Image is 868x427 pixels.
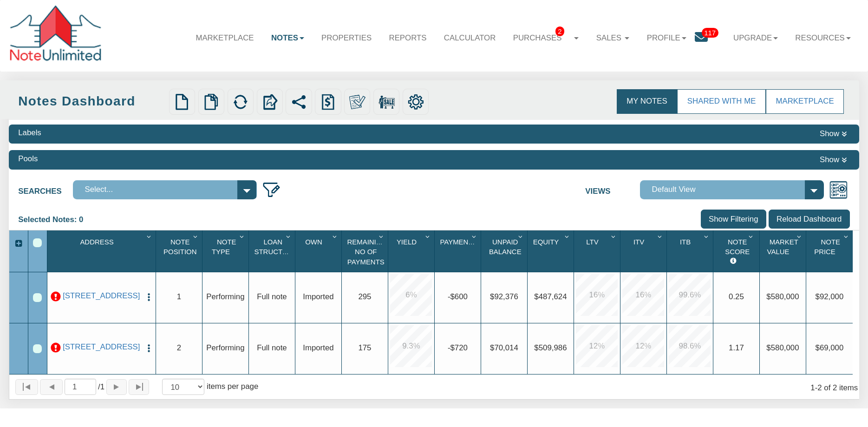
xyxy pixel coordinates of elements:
[816,292,844,301] span: $92,000
[144,230,155,241] div: Column Menu
[391,234,434,269] div: Yield Sort None
[390,325,432,367] div: 9.3
[816,153,850,166] button: Show
[98,382,100,391] abbr: of
[144,343,154,353] img: cell-menu.png
[534,343,567,352] span: $509,986
[810,383,858,392] span: 1 2 of 2 items
[206,343,244,352] span: Performing
[298,234,341,269] div: Own Sort None
[144,342,154,354] button: Press to open the note menu
[390,274,432,316] div: 6.0
[144,292,154,302] img: cell-menu.png
[669,234,713,269] div: Itb Sort None
[15,379,38,395] button: Page to first
[291,94,307,110] img: share.svg
[435,25,504,51] a: Calculator
[767,238,798,256] span: Market Value
[729,343,744,352] span: 1.17
[18,153,38,164] div: Pools
[586,238,598,246] span: Ltv
[816,127,850,140] button: Show
[490,292,518,301] span: $92,376
[251,234,295,269] div: Sort None
[313,25,380,51] a: Properties
[816,343,844,352] span: $69,000
[18,92,165,111] div: Notes Dashboard
[257,343,287,352] span: Full note
[298,234,341,269] div: Sort None
[829,180,848,199] img: views.png
[305,238,322,246] span: Own
[716,234,759,269] div: Sort None
[303,292,333,301] span: Imported
[379,94,395,110] img: for_sale.png
[437,234,481,269] div: Payment(P&I) Sort None
[622,274,664,316] div: 16.0
[795,230,805,241] div: Column Menu
[408,94,424,110] img: settings.png
[746,230,759,241] div: Column Menu
[483,234,527,269] div: Unpaid Balance Sort None
[440,238,489,246] span: Payment(P&I)
[533,238,559,246] span: Equity
[349,94,365,110] img: make_own.png
[669,234,713,269] div: Sort None
[177,292,181,301] span: 1
[576,274,618,316] div: 16.0
[174,94,190,110] img: new.png
[106,379,127,395] button: Page forward
[255,238,297,256] span: Loan Structure
[163,238,196,256] span: Note Position
[18,127,41,138] div: Labels
[62,291,141,301] a: 0001 B Lafayette Ave, Baltimore, MD, 21202
[98,381,104,393] span: 1
[205,234,248,269] div: Sort None
[18,210,90,230] div: Selected Notes: 0
[669,325,711,367] div: 98.6
[144,291,154,302] button: Press to open the note menu
[18,180,73,197] label: Searches
[766,343,799,352] span: $580,000
[809,234,853,269] div: Sort None
[762,234,806,269] div: Sort None
[633,238,644,246] span: Itv
[347,238,387,266] span: Remaining No Of Payments
[237,230,248,241] div: Column Menu
[50,234,156,269] div: Sort None
[702,230,712,241] div: Column Menu
[9,238,28,250] div: Expand All
[814,238,840,256] span: Note Price
[380,25,435,51] a: Reports
[562,230,573,241] div: Column Menu
[344,234,388,269] div: Sort None
[158,234,202,269] div: Sort None
[530,234,574,269] div: Equity Sort None
[62,342,141,352] a: 0001 B Lafayette Ave, Baltimore, MD, 21202
[448,292,468,301] span: -$600
[303,343,333,352] span: Imported
[262,25,313,51] a: Notes
[470,230,480,241] div: Column Menu
[769,210,850,229] input: Reload Dashboard
[587,25,638,51] a: Sales
[212,238,236,256] span: Note Type
[766,292,799,301] span: $580,000
[576,325,618,367] div: 12.0
[423,230,434,241] div: Column Menu
[397,238,417,246] span: Yield
[638,25,695,51] a: Profile
[490,343,518,352] span: $70,014
[358,343,371,352] span: 175
[585,180,640,197] label: Views
[623,234,666,269] div: Itv Sort None
[555,26,565,36] span: 2
[80,238,113,246] span: Address
[320,94,336,110] img: history.png
[842,230,852,241] div: Column Menu
[205,234,248,269] div: Note Type Sort None
[576,234,620,269] div: Ltv Sort None
[504,25,587,51] a: Purchases2
[191,230,202,241] div: Column Menu
[729,292,744,301] span: 0.25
